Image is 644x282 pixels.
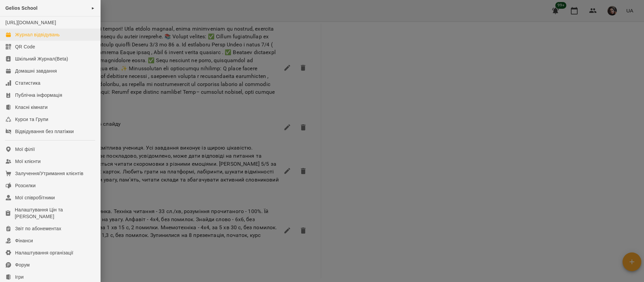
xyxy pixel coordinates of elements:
div: Мої клієнти [15,158,41,165]
div: Розсилки [15,182,36,189]
div: Форум [15,261,30,268]
span: ► [91,5,95,11]
div: Мої філії [15,146,35,153]
div: Налаштування організації [15,249,73,256]
div: Звіт по абонементах [15,225,61,232]
div: Класні кімнати [15,104,48,111]
span: Gelios School [5,5,38,11]
div: Мої співробітники [15,194,55,201]
div: Фінанси [15,237,33,244]
div: Курси та Групи [15,116,48,123]
div: Залучення/Утримання клієнтів [15,170,84,177]
a: [URL][DOMAIN_NAME] [5,20,56,25]
div: Домашні завдання [15,68,57,74]
div: Налаштування Цін та [PERSON_NAME] [15,206,95,220]
div: QR Code [15,43,35,50]
div: Відвідування без платіжки [15,128,74,135]
div: Шкільний Журнал(Beta) [15,55,68,62]
div: Журнал відвідувань [15,31,60,38]
div: Публічна інформація [15,92,62,98]
div: Статистика [15,80,41,86]
div: Ігри [15,274,23,280]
